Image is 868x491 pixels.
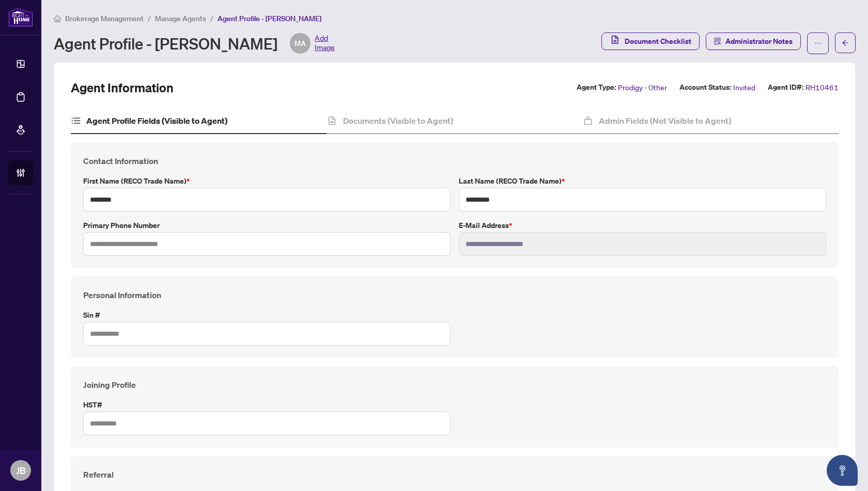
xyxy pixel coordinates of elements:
[315,33,335,54] span: Add Image
[83,468,826,481] h4: Referral
[83,379,826,391] h4: Joining Profile
[625,33,691,50] span: Document Checklist
[601,32,700,50] button: Document Checklist
[714,38,721,45] span: solution
[827,455,858,486] button: Open asap
[71,79,174,96] h2: Agent Information
[54,33,335,54] div: Agent Profile - [PERSON_NAME]
[83,399,451,411] label: HST#
[83,309,451,321] label: Sin #
[706,32,801,50] button: Administrator Notes
[599,114,731,127] h4: Admin Fields (Not Visible to Agent)
[86,114,227,127] h4: Agent Profile Fields (Visible to Agent)
[577,81,616,93] label: Agent Type:
[218,14,321,23] span: Agent Profile - [PERSON_NAME]
[83,175,451,187] label: First Name (RECO Trade Name)
[842,39,849,46] span: arrow-left
[8,8,33,27] img: logo
[618,81,667,93] span: Prodigy - Other
[83,155,826,167] h4: Contact Information
[210,12,213,24] li: /
[148,12,151,24] li: /
[679,81,731,93] label: Account Status:
[343,114,453,127] h4: Documents (Visible to Agent)
[805,81,839,93] span: RH10461
[814,40,822,47] span: ellipsis
[768,81,803,93] label: Agent ID#:
[733,81,755,93] span: Invited
[83,289,826,301] h4: Personal Information
[459,175,826,187] label: Last Name (RECO Trade Name)
[155,14,206,23] span: Manage Agents
[54,15,61,22] span: home
[65,14,144,23] span: Brokerage Management
[459,220,826,231] label: E-mail Address
[295,38,306,49] span: MA
[16,463,26,478] span: JB
[83,220,451,231] label: Primary Phone Number
[725,33,793,50] span: Administrator Notes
